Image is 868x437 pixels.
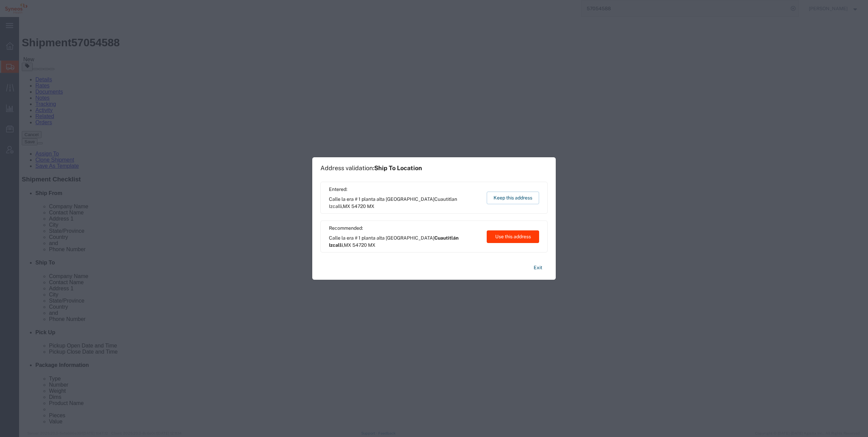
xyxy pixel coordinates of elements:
span: MX [343,204,350,209]
span: Calle la era # 1 planta alta [GEOGRAPHIC_DATA] , [329,196,480,210]
span: Recommended: [329,225,480,232]
span: Ship To Location [374,164,422,172]
h1: Address validation: [320,164,422,172]
span: Calle la era # 1 planta alta [GEOGRAPHIC_DATA] , [329,234,480,249]
button: Exit [528,262,548,274]
button: Keep this address [487,192,539,204]
span: MX [368,242,375,248]
span: Entered: [329,186,480,193]
span: MX [344,242,351,248]
button: Use this address [487,230,539,243]
span: 54720 [352,242,367,248]
span: 54720 [351,204,366,209]
span: Cuautitlán Izcalli [329,235,458,248]
span: Cuautitlan Izcalli [329,196,457,209]
span: MX [367,204,374,209]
